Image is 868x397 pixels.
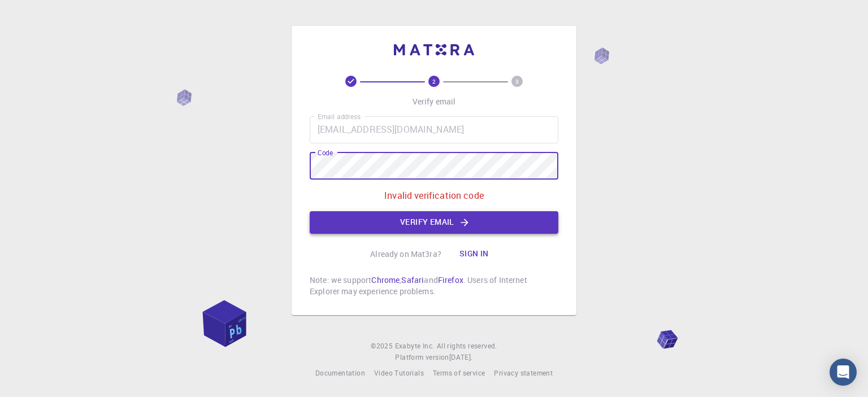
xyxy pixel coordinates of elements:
[449,352,473,363] a: [DATE].
[830,359,857,386] div: Open Intercom Messenger
[395,341,435,350] span: Exabyte Inc.
[494,368,553,377] span: Privacy statement
[315,368,365,377] span: Documentation
[401,274,424,285] a: Safari
[315,368,365,379] a: Documentation
[395,341,435,352] a: Exabyte Inc.
[310,211,558,234] button: Verify email
[371,274,400,285] a: Chrome
[515,77,519,85] text: 3
[318,148,333,158] label: Code
[494,368,553,379] a: Privacy statement
[371,341,394,352] span: © 2025
[433,368,485,379] a: Terms of service
[395,352,449,363] span: Platform version
[318,112,361,121] label: Email address
[432,77,436,85] text: 2
[384,189,484,202] p: Invalid verification code
[374,368,424,377] span: Video Tutorials
[438,274,463,285] a: Firefox
[413,96,456,107] p: Verify email
[370,248,441,260] p: Already on Mat3ra?
[450,243,498,265] button: Sign in
[449,352,473,361] span: [DATE] .
[310,274,558,297] p: Note: we support , and . Users of Internet Explorer may experience problems.
[437,341,497,352] span: All rights reserved.
[433,368,485,377] span: Terms of service
[374,368,424,379] a: Video Tutorials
